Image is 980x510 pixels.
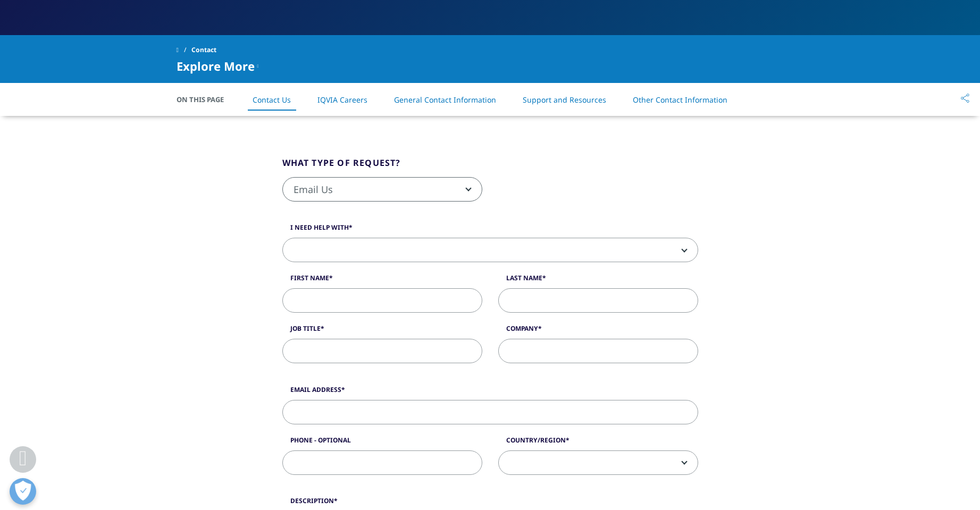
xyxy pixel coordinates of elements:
[282,223,698,238] label: I need help with
[282,436,482,450] label: Phone - Optional
[498,436,698,450] label: Country/Region
[177,60,255,72] span: Explore More
[633,95,727,105] a: Other Contact Information
[498,273,698,288] label: Last Name
[282,324,482,339] label: Job Title
[282,177,482,202] span: Email Us
[282,273,482,288] label: First Name
[498,324,698,339] label: Company
[282,156,401,177] legend: What type of request?
[523,95,606,105] a: Support and Resources
[191,40,216,60] span: Contact
[10,478,36,505] button: Åbn præferencer
[283,178,482,202] span: Email Us
[282,385,698,400] label: Email Address
[253,95,291,105] a: Contact Us
[177,94,235,105] span: On This Page
[317,95,367,105] a: IQVIA Careers
[394,95,496,105] a: General Contact Information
